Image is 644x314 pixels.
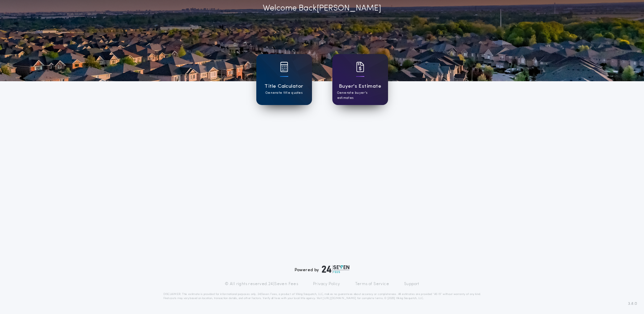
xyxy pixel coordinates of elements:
[263,2,381,15] p: Welcome Back [PERSON_NAME]
[339,83,381,90] h1: Buyer's Estimate
[256,54,312,105] a: card iconTitle CalculatorGenerate title quotes
[280,62,288,72] img: card icon
[628,301,637,307] span: 3.8.0
[323,297,356,300] a: [URL][DOMAIN_NAME]
[332,54,388,105] a: card iconBuyer's EstimateGenerate buyer's estimates
[356,62,364,72] img: card icon
[265,90,302,95] p: Generate title quotes
[404,281,419,287] a: Support
[225,281,298,287] p: © All rights reserved. 24|Seven Fees
[355,281,389,287] a: Terms of Service
[313,281,340,287] a: Privacy Policy
[322,265,350,273] img: logo
[163,292,481,300] p: DISCLAIMER: This estimate is provided for informational purposes only. 24|Seven Fees, a product o...
[337,90,383,101] p: Generate buyer's estimates
[295,265,350,273] div: Powered by
[264,83,303,90] h1: Title Calculator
